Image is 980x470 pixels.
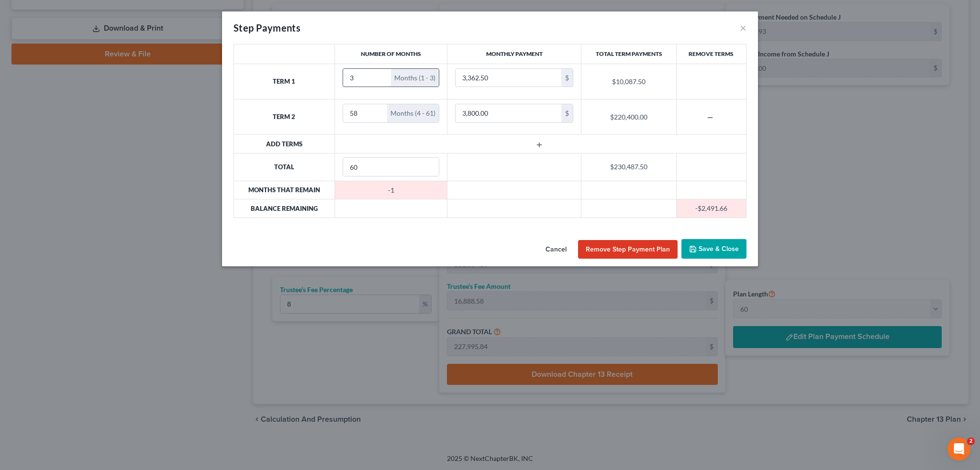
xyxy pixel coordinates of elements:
[334,44,447,64] th: Number of Months
[343,69,391,87] input: --
[334,181,447,199] td: -1
[456,104,561,122] input: 0.00
[681,239,746,259] button: Save & Close
[581,99,676,135] td: $220,400.00
[947,437,970,460] iframe: Intercom live chat
[387,104,439,122] div: Months (4 - 61)
[561,69,573,87] div: $
[456,69,561,87] input: 0.00
[234,99,335,135] th: Term 2
[581,44,676,64] th: Total Term Payments
[581,64,676,99] td: $10,087.50
[676,44,746,64] th: Remove Terms
[234,64,335,99] th: Term 1
[234,199,335,218] th: Balance Remaining
[578,240,678,259] button: Remove Step Payment Plan
[676,199,746,218] td: -$2,491.66
[581,153,676,181] td: $230,487.50
[561,104,573,122] div: $
[967,437,975,445] span: 2
[391,69,439,87] div: Months (1 - 3)
[234,153,335,181] th: Total
[538,240,574,259] button: Cancel
[234,21,301,34] div: Step Payments
[234,135,335,153] th: Add Terms
[343,104,388,122] input: --
[234,181,335,199] th: Months that Remain
[447,44,581,64] th: Monthly Payment
[343,158,439,176] input: --
[740,22,746,33] button: ×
